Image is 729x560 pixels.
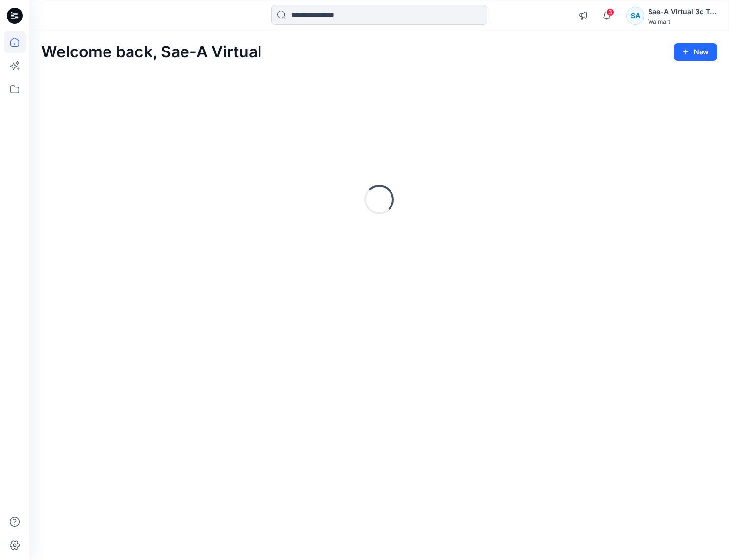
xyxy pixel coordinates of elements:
[606,8,614,16] span: 3
[626,7,644,25] div: SA
[648,18,717,25] div: Walmart
[648,6,717,18] div: Sae-A Virtual 3d Team
[41,43,261,61] h2: Welcome back, Sae-A Virtual
[674,43,717,61] button: New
